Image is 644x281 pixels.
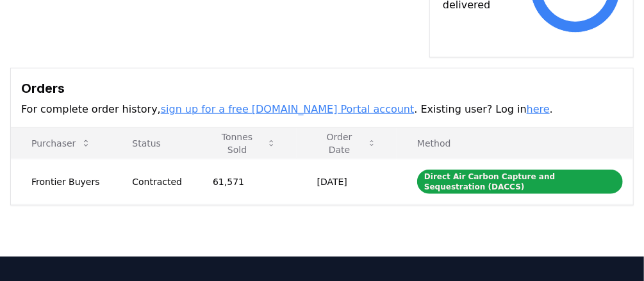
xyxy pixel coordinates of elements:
button: Order Date [307,131,386,156]
h3: Orders [21,79,623,98]
div: Contracted [132,175,182,188]
button: Purchaser [21,131,101,156]
button: Tonnes Sold [202,131,286,156]
td: [DATE] [297,159,397,204]
p: Status [122,137,182,150]
a: sign up for a free [DOMAIN_NAME] Portal account [161,103,415,115]
td: Frontier Buyers [11,159,111,204]
a: here [527,103,550,115]
td: 61,571 [192,159,297,204]
p: For complete order history, . Existing user? Log in . [21,102,623,117]
p: Method [407,137,623,150]
div: Direct Air Carbon Capture and Sequestration (DACCS) [417,170,623,194]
